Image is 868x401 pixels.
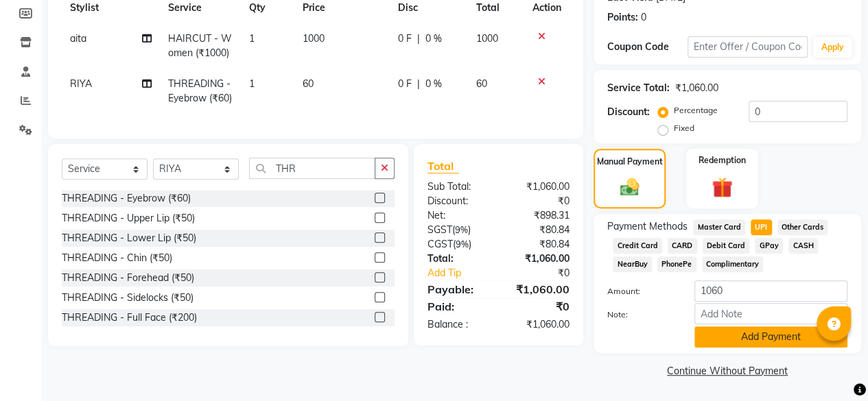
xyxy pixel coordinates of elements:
[597,285,684,297] label: Amount:
[597,156,663,168] label: Manual Payment
[751,219,772,235] span: UPI
[417,77,420,91] span: |
[303,77,314,90] span: 60
[498,223,580,237] div: ₹80.84
[614,176,646,198] img: _cash.svg
[607,81,670,95] div: Service Total:
[693,219,745,235] span: Master Card
[417,208,499,223] div: Net:
[417,252,499,266] div: Total:
[498,298,580,315] div: ₹0
[62,191,191,206] div: THREADING - Eyebrow (₹60)
[427,238,453,250] span: CGST
[249,158,375,179] input: Search or Scan
[249,32,255,45] span: 1
[694,280,847,302] input: Amount
[788,238,818,254] span: CASH
[70,77,92,90] span: RIYA
[417,281,499,297] div: Payable:
[425,32,442,46] span: 0 %
[417,298,499,315] div: Paid:
[607,40,688,54] div: Coupon Code
[427,159,459,173] span: Total
[417,266,512,280] a: Add Tip
[702,256,764,272] span: Complimentary
[498,237,580,252] div: ₹80.84
[417,180,499,194] div: Sub Total:
[62,291,193,305] div: THREADING - Sidelocks (₹50)
[425,77,442,91] span: 0 %
[303,32,325,45] span: 1000
[62,251,172,265] div: THREADING - Chin (₹50)
[398,77,412,91] span: 0 F
[417,237,499,252] div: ( )
[62,231,196,245] div: THREADING - Lower Lip (₹50)
[455,224,468,235] span: 9%
[498,281,580,297] div: ₹1,060.00
[674,122,694,134] label: Fixed
[498,180,580,194] div: ₹1,060.00
[607,105,650,119] div: Discount:
[476,77,487,90] span: 60
[249,77,255,90] span: 1
[613,256,652,272] span: NearBuy
[498,252,580,266] div: ₹1,060.00
[675,81,718,95] div: ₹1,060.00
[498,194,580,208] div: ₹0
[417,32,420,46] span: |
[705,175,739,200] img: _gift.svg
[694,303,847,324] input: Add Note
[168,77,232,104] span: THREADING - Eyebrow (₹60)
[498,317,580,332] div: ₹1,060.00
[456,239,469,250] span: 9%
[703,238,750,254] span: Debit Card
[657,256,696,272] span: PhonePe
[70,32,86,45] span: aita
[417,223,499,237] div: ( )
[596,364,858,378] a: Continue Without Payment
[699,154,746,167] label: Redemption
[641,10,646,25] div: 0
[607,219,688,234] span: Payment Methods
[512,266,580,280] div: ₹0
[62,211,195,226] div: THREADING - Upper Lip (₹50)
[668,238,697,254] span: CARD
[498,208,580,223] div: ₹898.31
[607,10,638,25] div: Points:
[597,308,684,321] label: Note:
[777,219,828,235] span: Other Cards
[694,326,847,348] button: Add Payment
[417,194,499,208] div: Discount:
[398,32,412,46] span: 0 F
[674,104,718,117] label: Percentage
[755,238,783,254] span: GPay
[688,36,808,58] input: Enter Offer / Coupon Code
[476,32,498,45] span: 1000
[813,37,852,58] button: Apply
[613,238,662,254] span: Credit Card
[427,223,452,236] span: SGST
[168,32,232,59] span: HAIRCUT - Women (₹1000)
[417,317,499,332] div: Balance :
[62,271,194,285] div: THREADING - Forehead (₹50)
[62,311,197,325] div: THREADING - Full Face (₹200)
